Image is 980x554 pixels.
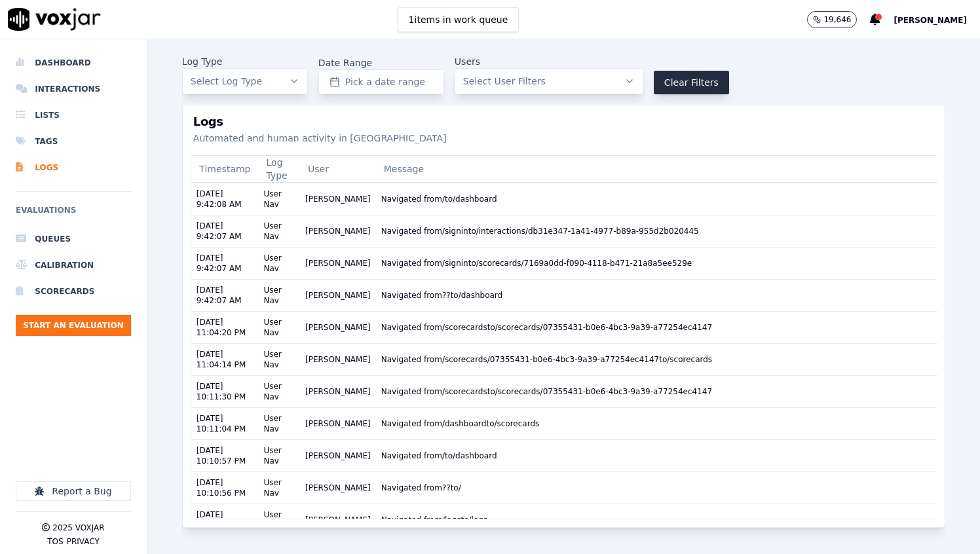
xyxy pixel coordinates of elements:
[300,376,376,408] td: [PERSON_NAME]
[300,280,376,312] td: [PERSON_NAME]
[259,183,301,215] td: User Nav
[16,278,131,305] a: Scorecards
[191,472,258,504] td: [DATE] 10:10:56 PM
[16,50,131,76] a: Dashboard
[259,155,301,183] div: Log Type
[259,376,301,408] td: User Nav
[16,315,131,336] button: Start an Evaluation
[300,472,376,504] td: [PERSON_NAME]
[8,8,101,31] img: voxjar logo
[345,75,425,88] span: Pick a date range
[300,440,376,472] td: [PERSON_NAME]
[16,102,131,128] a: Lists
[259,472,301,504] td: User Nav
[16,481,131,501] button: Report a Bug
[16,252,131,278] a: Calibration
[463,75,546,88] span: Select User Filters
[259,312,301,344] td: User Nav
[191,504,258,536] td: [DATE] 5:31:48 PM
[191,280,258,312] td: [DATE] 9:42:07 AM
[654,71,729,94] button: Clear Filters
[191,376,258,408] td: [DATE] 10:11:30 PM
[300,155,376,183] div: User
[455,55,643,68] label: Users
[894,16,967,25] span: [PERSON_NAME]
[191,183,258,215] td: [DATE] 9:42:08 AM
[318,69,444,94] button: Pick a date range
[300,248,376,280] td: [PERSON_NAME]
[300,408,376,440] td: [PERSON_NAME]
[193,116,934,128] h3: Logs
[47,536,63,547] button: TOS
[318,56,444,69] label: Date Range
[259,248,301,280] td: User Nav
[807,11,870,28] button: 19,646
[52,523,104,533] p: 2025 Voxjar
[259,408,301,440] td: User Nav
[191,408,258,440] td: [DATE] 10:11:04 PM
[16,202,131,226] h6: Evaluations
[259,215,301,248] td: User Nav
[16,226,131,252] a: Queues
[67,536,100,547] button: Privacy
[300,504,376,536] td: [PERSON_NAME]
[16,128,131,155] a: Tags
[16,76,131,102] a: Interactions
[894,12,980,28] button: [PERSON_NAME]
[300,344,376,376] td: [PERSON_NAME]
[259,440,301,472] td: User Nav
[259,504,301,536] td: User Nav
[300,312,376,344] td: [PERSON_NAME]
[300,183,376,215] td: [PERSON_NAME]
[191,344,258,376] td: [DATE] 11:04:14 PM
[259,344,301,376] td: User Nav
[193,132,934,145] p: Automated and human activity in [GEOGRAPHIC_DATA]
[398,7,519,32] button: 1items in work queue
[823,14,851,25] p: 19,646
[300,215,376,248] td: [PERSON_NAME]
[191,215,258,248] td: [DATE] 9:42:07 AM
[807,11,857,28] button: 19,646
[191,75,262,88] span: Select Log Type
[191,155,258,183] div: Timestamp
[259,280,301,312] td: User Nav
[191,440,258,472] td: [DATE] 10:10:57 PM
[191,248,258,280] td: [DATE] 9:42:07 AM
[191,312,258,344] td: [DATE] 11:04:20 PM
[182,55,308,68] label: Log Type
[16,155,131,181] a: Logs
